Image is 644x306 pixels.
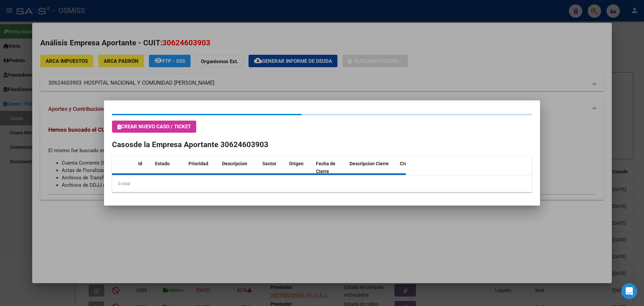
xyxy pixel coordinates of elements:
[219,157,260,179] datatable-header-cell: Descripcion
[112,139,532,150] h2: Casos
[347,157,397,179] datatable-header-cell: Descripcion Cierre
[189,161,208,166] span: Prioridad
[313,157,347,179] datatable-header-cell: Fecha de Cierre
[138,161,142,166] span: Id
[289,161,304,166] span: Origen
[400,161,415,166] span: Creado
[316,161,335,174] span: Fecha de Cierre
[397,157,431,179] datatable-header-cell: Creado
[350,161,389,166] span: Descripcion Cierre
[152,157,186,179] datatable-header-cell: Estado
[222,161,247,166] span: Descripcion
[262,161,276,166] span: Sector
[260,157,286,179] datatable-header-cell: Sector
[117,124,191,130] span: Crear nuevo caso / ticket
[136,157,152,179] datatable-header-cell: Id
[155,161,170,166] span: Estado
[133,140,268,149] span: de la Empresa Aportante 30624603903
[621,283,637,299] iframe: Intercom live chat
[112,121,196,133] button: Crear nuevo caso / ticket
[112,175,532,192] div: 0 total
[286,157,313,179] datatable-header-cell: Origen
[186,157,219,179] datatable-header-cell: Prioridad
